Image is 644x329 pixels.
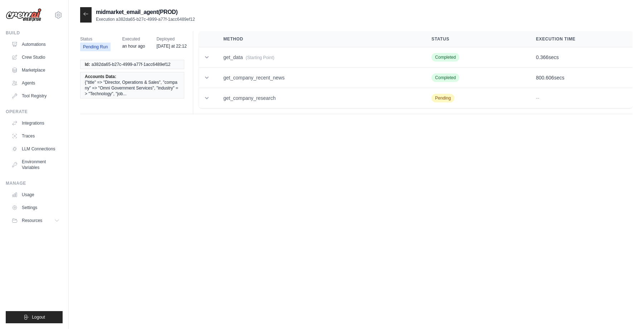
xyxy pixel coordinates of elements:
[536,54,548,60] span: 0.366
[527,31,633,47] th: Execution Time
[536,75,554,81] span: 800.606
[92,62,171,67] span: a382da65-b27c-4999-a77f-1acc6489ef12
[9,202,63,213] a: Settings
[85,74,116,79] span: Accounts Data:
[80,43,111,51] span: Pending Run
[156,35,187,43] span: Deployed
[6,109,63,115] div: Operate
[215,68,423,88] td: get_company_recent_news
[431,94,454,102] span: Pending
[9,39,63,50] a: Automations
[9,156,63,173] a: Environment Variables
[536,95,539,101] span: --
[9,143,63,155] a: LLM Connections
[80,35,111,43] span: Status
[122,44,145,49] time: August 29, 2025 at 12:16 IST
[85,62,90,67] span: Id:
[85,79,180,97] span: {"title" => "Director, Operations & Sales", "company" => "Omni Government Services", "industry" =...
[527,68,633,88] td: secs
[9,130,63,142] a: Traces
[9,77,63,89] a: Agents
[215,88,423,108] td: get_company_research
[215,47,423,68] td: get_data
[32,314,45,320] span: Logout
[9,64,63,76] a: Marketplace
[423,31,527,47] th: Status
[9,189,63,200] a: Usage
[6,30,63,36] div: Build
[9,90,63,102] a: Tool Registry
[527,47,633,68] td: secs
[96,8,195,16] h2: midmarket_email_agent(PROD)
[96,16,195,22] p: Execution a382da65-b27c-4999-a77f-1acc6489ef12
[431,53,459,62] span: Completed
[9,117,63,129] a: Integrations
[431,73,459,82] span: Completed
[6,180,63,186] div: Manage
[246,55,274,60] span: (Starting Point)
[156,44,187,49] time: August 27, 2025 at 22:12 IST
[215,31,423,47] th: Method
[6,311,63,323] button: Logout
[9,52,63,63] a: Crew Studio
[122,35,145,43] span: Executed
[22,218,42,223] span: Resources
[9,215,63,226] button: Resources
[6,8,42,22] img: Logo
